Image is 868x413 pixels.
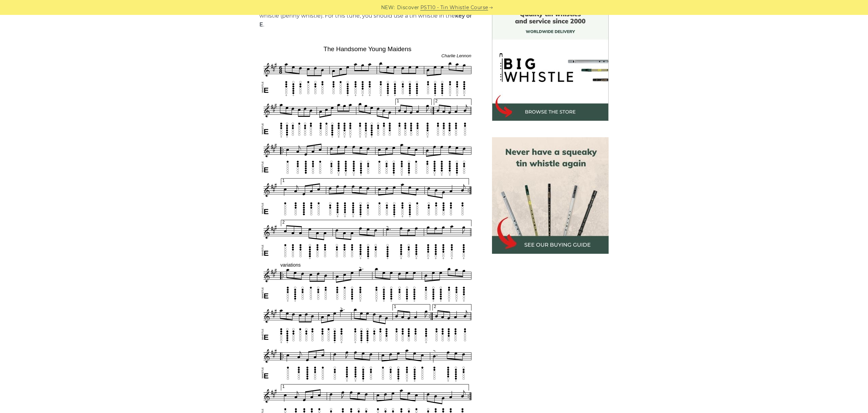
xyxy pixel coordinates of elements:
img: tin whistle buying guide [492,137,609,254]
span: NEW: [381,4,395,12]
span: Discover [397,4,419,12]
img: BigWhistle Tin Whistle Store [492,4,609,121]
p: Sheet music notes and tab to play on a tin whistle (penny whistle). For this tune, you should use... [259,3,476,29]
a: PST10 - Tin Whistle Course [420,4,488,12]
